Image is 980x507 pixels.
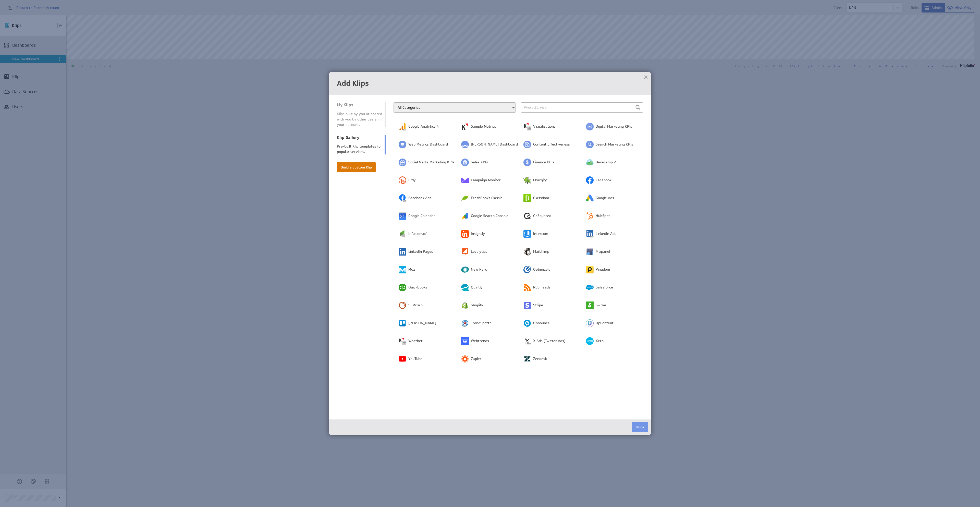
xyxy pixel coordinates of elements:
[408,213,435,219] span: Google Calendar
[471,285,483,290] span: Quintly
[596,124,632,129] span: Digital Marketing KPIs
[471,196,502,201] span: FreshBooks Classic
[399,284,406,291] img: image5502353411254158712.png
[586,123,594,130] img: image4712442411381150036.png
[533,303,543,308] span: Stripe
[461,123,469,130] img: image1443927121734523965.png
[461,355,469,363] img: image583752260651726809.png
[596,339,604,344] span: Xero
[533,356,547,361] span: Zendesk
[399,141,406,148] img: image7785814661071211034.png
[632,422,648,432] button: Done
[399,319,406,327] img: image8337251225079329496.png
[586,266,594,273] img: image6468414940844382241.png
[408,303,423,308] span: SEMrush
[596,178,611,183] span: Facebook
[471,124,496,129] span: Sample Metrics
[586,141,594,148] img: image52590220093943300.png
[461,319,469,327] img: image1218724535436715573.png
[586,248,594,256] img: image2262199030057641335.png
[461,284,469,291] img: image1607582322051633806.png
[523,123,531,130] img: image5288152894157907875.png
[399,248,406,256] img: image1927158031853539236.png
[399,337,406,345] img: image3070931326260313852.png
[408,160,455,165] span: Social Media Marketing KPIs
[533,160,554,165] span: Finance KPIs
[596,213,610,219] span: HubSpot
[399,159,406,166] img: image8669511407265061774.png
[399,176,406,184] img: image8320012023144177748.png
[399,230,406,238] img: image4858805091178672087.png
[408,285,427,290] span: QuickBooks
[399,194,406,202] img: image2754833655435752804.png
[471,339,489,344] span: Webtrends
[337,80,643,87] h1: Add Klips
[461,248,469,256] img: image9004029412686863253.png
[596,303,606,308] span: Swrve
[461,266,469,273] img: image317880333281432042.png
[399,212,406,220] img: image4693762298343897077.png
[471,178,501,183] span: Campaign Monitor
[523,248,531,256] img: image1629079199996430842.png
[471,356,481,361] span: Zapier
[399,301,406,309] img: image9014964536883052565.png
[471,160,488,165] span: Sales KPIs
[586,284,594,291] img: image1915121390589644725.png
[461,301,469,309] img: image8826962824540305007.png
[533,339,565,344] span: X Ads (Twitter Ads)
[337,144,382,154] div: Pre-built Klip templates for popular services.
[586,159,594,166] img: image259683944446962572.png
[533,285,550,290] span: RSS Feeds
[337,162,376,172] button: Build a custom Klip
[586,176,594,184] img: image729517258887019810.png
[399,355,406,363] img: image7114667537295097211.png
[461,194,469,202] img: image3522292994667009732.png
[461,230,469,238] img: image8284517391661430187.png
[523,176,531,184] img: image2261544860167327136.png
[586,230,594,238] img: image1858912082062294012.png
[471,267,487,272] span: New Relic
[461,337,469,345] img: image5180581454173327984.png
[596,231,616,236] span: LinkedIn Ads
[408,321,436,326] span: [PERSON_NAME]
[471,213,508,219] span: Google Search Console
[586,194,594,202] img: image8417636050194330799.png
[596,285,613,290] span: Salesforce
[408,339,423,344] span: Weather
[461,176,469,184] img: image6347507244920034643.png
[523,230,531,238] img: image3296276360446815218.png
[523,301,531,309] img: image2139931164255356453.png
[337,102,382,107] div: My Klips
[408,249,433,254] span: LinkedIn Pages
[399,266,406,273] img: image6945227001548638080.png
[533,231,548,236] span: Intercom
[461,141,469,148] img: image2048842146512654208.png
[408,267,415,272] span: Moz
[461,159,469,166] img: image1810292984256751319.png
[337,111,382,127] div: Klips built by you or shared with you by other users in your account.
[471,303,483,308] span: Shopify
[596,249,610,254] span: Mixpanel
[471,321,491,326] span: TrendSpottr
[408,356,422,361] span: YouTube
[533,196,549,201] span: Glassdoor
[408,124,439,129] span: Google Analytics 4
[408,178,416,183] span: Bitly
[596,321,614,326] span: UpContent
[586,212,594,220] img: image4788249492605619304.png
[596,267,610,272] span: Pingdom
[586,319,594,327] img: image6847141572325440514.png
[523,337,531,345] img: image6723068961370721886.png
[523,284,531,291] img: image5484081956008651141.png
[523,355,531,363] img: image363714890803161923.png
[523,141,531,148] img: image5117197766309347828.png
[523,159,531,166] img: image286808521443149053.png
[337,135,382,140] div: Klip Gallery
[523,212,531,220] img: image2563615312826291593.png
[533,178,547,183] span: Chargify
[408,142,448,147] span: Web Metrics Dashboard
[586,337,594,345] img: image3155776258136118639.png
[523,266,531,273] img: image7954769931657248111.png
[533,213,551,219] span: GoSquared
[521,102,643,113] input: Find a Service...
